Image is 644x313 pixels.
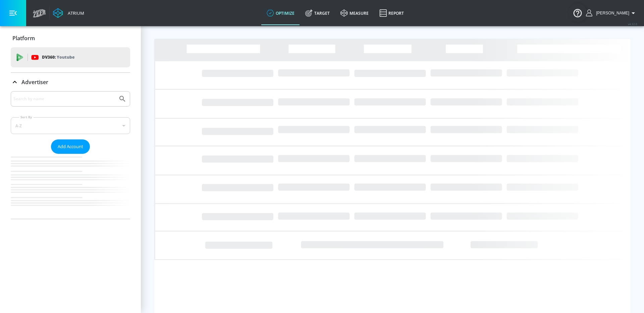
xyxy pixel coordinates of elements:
[11,154,130,219] nav: list of Advertiser
[11,91,130,219] div: Advertiser
[19,115,34,119] label: Sort By
[11,117,130,134] div: A-Z
[51,139,90,154] button: Add Account
[628,22,637,26] span: v 4.32.0
[335,1,374,25] a: measure
[11,47,130,67] div: DV360: Youtube
[11,73,130,91] div: Advertiser
[261,1,300,25] a: optimize
[57,54,74,61] p: Youtube
[586,9,637,17] button: [PERSON_NAME]
[374,1,409,25] a: Report
[13,95,115,103] input: Search by name
[11,29,130,48] div: Platform
[42,54,74,61] p: DV360:
[65,10,84,16] div: Atrium
[53,8,84,18] a: Atrium
[300,1,335,25] a: Target
[21,78,48,86] p: Advertiser
[58,143,83,150] span: Add Account
[12,35,35,42] p: Platform
[568,3,587,22] button: Open Resource Center
[593,11,629,15] span: login as: guillermo.cabrera@zefr.com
